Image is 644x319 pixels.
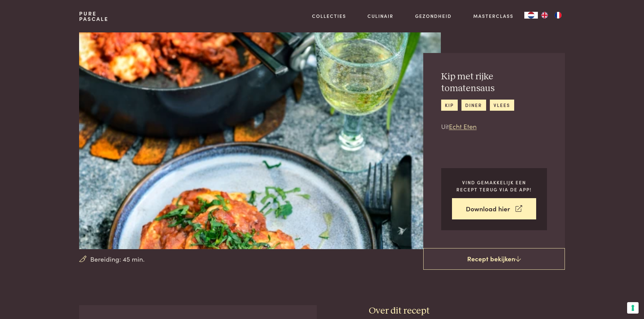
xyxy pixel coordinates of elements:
[538,12,551,19] a: EN
[441,100,458,111] a: kip
[524,12,565,19] aside: Language selected: Nederlands
[452,198,536,219] a: Download hier
[369,305,565,317] h3: Over dit recept
[449,122,477,131] a: Echt Eten
[415,12,452,20] a: Gezondheid
[423,248,565,270] a: Recept bekijken
[441,71,547,94] h2: Kip met rijke tomatensaus
[312,12,346,20] a: Collecties
[90,254,145,264] span: Bereiding: 45 min.
[79,32,440,249] img: Kip met rijke tomatensaus
[441,122,547,131] p: Uit
[627,302,639,314] button: Uw voorkeuren voor toestemming voor trackingtechnologieën
[524,12,538,19] div: Language
[461,100,486,111] a: diner
[524,12,538,19] a: NL
[367,12,393,20] a: Culinair
[551,12,565,19] a: FR
[490,100,514,111] a: vlees
[79,11,109,22] a: PurePascale
[473,12,514,20] a: Masterclass
[538,12,565,19] ul: Language list
[452,179,536,193] p: Vind gemakkelijk een recept terug via de app!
